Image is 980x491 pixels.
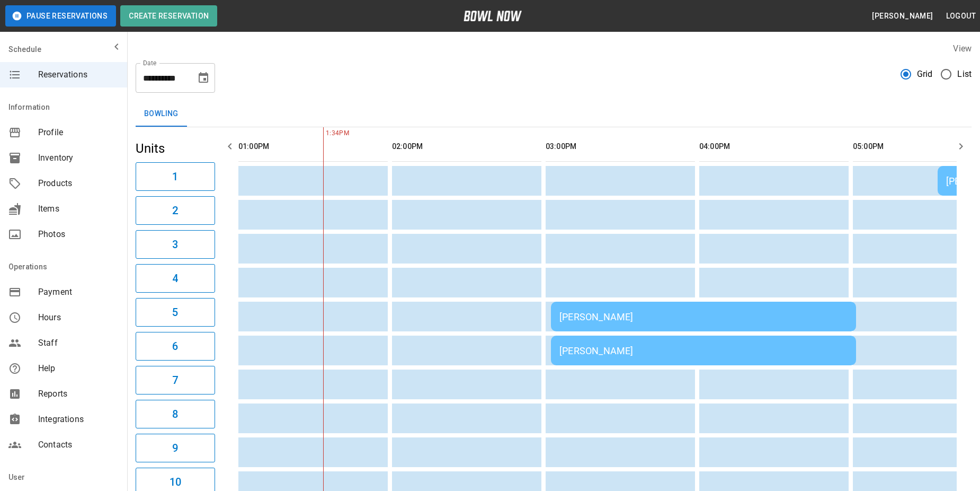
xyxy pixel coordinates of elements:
h6: 5 [172,304,178,321]
span: Items [38,203,119,215]
button: 4 [136,264,215,293]
span: Reservations [38,68,119,81]
h5: Units [136,140,215,157]
button: 2 [136,196,215,225]
button: 1 [136,162,215,191]
th: 01:00PM [238,131,388,162]
button: Choose date, selected date is Sep 14, 2025 [193,67,214,89]
span: Payment [38,286,119,299]
h6: 3 [172,236,178,253]
button: 5 [136,298,215,327]
span: 1:34PM [323,128,326,139]
span: Reports [38,388,119,400]
span: Help [38,362,119,375]
h6: 8 [172,406,178,423]
button: Logout [942,6,980,26]
span: Profile [38,126,119,139]
button: Create Reservation [120,5,217,27]
button: 3 [136,230,215,259]
h6: 2 [172,202,178,219]
span: Products [38,177,119,190]
div: [PERSON_NAME] [559,311,848,322]
span: Inventory [38,152,119,164]
h6: 9 [172,440,178,457]
h6: 4 [172,270,178,287]
h6: 7 [172,372,178,389]
span: Photos [38,228,119,241]
button: 7 [136,366,215,394]
span: Hours [38,311,119,324]
h6: 1 [172,168,178,185]
h6: 6 [172,338,178,355]
label: View [953,43,972,54]
button: Pause Reservations [5,5,116,27]
img: logo [464,11,522,21]
button: 6 [136,332,215,361]
span: Contacts [38,439,119,451]
button: Bowling [136,101,187,127]
button: [PERSON_NAME] [868,6,937,26]
span: Grid [917,68,933,81]
span: List [957,68,972,81]
h6: 10 [170,474,181,490]
span: Integrations [38,413,119,426]
button: 9 [136,434,215,462]
div: [PERSON_NAME] [559,345,848,356]
span: Staff [38,337,119,349]
div: inventory tabs [136,101,972,127]
button: 8 [136,400,215,428]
